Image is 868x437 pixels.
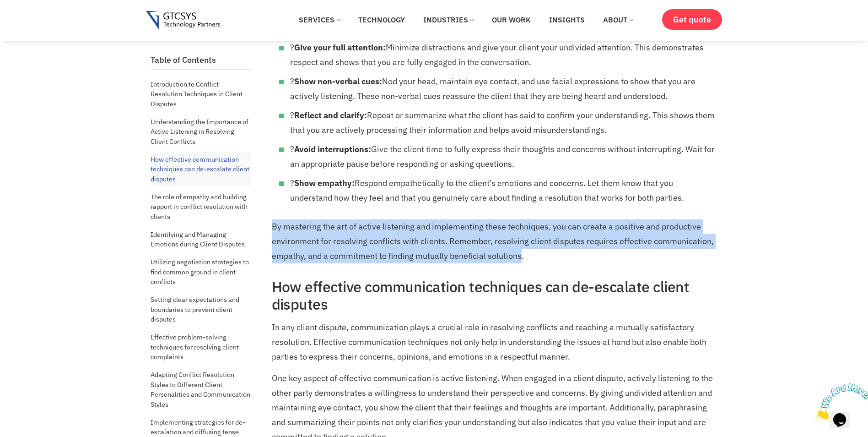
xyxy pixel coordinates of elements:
[290,74,716,104] li: ? Nod your head, maintain eye contact, and use facial expressions to show that you are actively l...
[673,15,711,24] span: Get quote
[294,110,367,120] b: Reflect and clarify:
[151,227,251,251] a: Identifying and Managing Emotions during Client Disputes
[811,380,868,423] iframe: chat widget
[290,108,716,137] li: ? Repeat or summarize what the client has said to confirm your understanding. This shows them tha...
[351,10,412,30] a: Technology
[151,367,251,411] a: Adapting Conflict Resolution Styles to Different Client Personalities and Communication Styles
[151,255,251,289] a: Utilizing negotiation strategies to find common ground in client conflicts
[146,11,221,30] img: Gtcsys logo
[151,115,251,149] a: Understanding the Importance of Active Listening in Resolving Client Conflicts
[290,40,716,70] li: ? Minimize distractions and give your client your undivided attention. This demonstrates respect ...
[290,142,716,171] li: ? Give the client time to fully express their thoughts and concerns without interrupting. Wait fo...
[151,292,251,327] a: Setting clear expectations and boundaries to prevent client disputes
[151,330,251,364] a: Effective problem-solving techniques for resolving client complaints
[151,190,251,224] a: The role of empathy and building rapport in conflict resolution with clients
[416,10,480,30] a: Industries
[272,219,716,263] p: By mastering the art of active listening and implementing these techniques, you can create a posi...
[151,152,251,186] a: How effective communication techniques can de-escalate client disputes
[294,76,382,87] b: Show non-verbal cues:
[151,77,251,111] a: Introduction to Conflict Resolution Techniques in Client Disputes
[292,10,347,30] a: Services
[272,278,716,313] h2: How effective communication techniques can de-escalate client disputes
[290,176,716,205] li: ? Respond empathetically to the client’s emotions and concerns. Let them know that you understand...
[294,178,355,188] b: Show empathy:
[596,10,640,30] a: About
[662,9,722,30] a: Get quote
[294,144,371,154] b: Avoid interruptions:
[151,55,251,65] h2: Table of Contents
[542,10,592,30] a: Insights
[294,42,386,53] b: Give your full attention:
[485,10,538,30] a: Our Work
[4,4,60,40] img: Chat attention grabber
[272,320,716,364] p: In any client dispute, communication plays a crucial role in resolving conflicts and reaching a m...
